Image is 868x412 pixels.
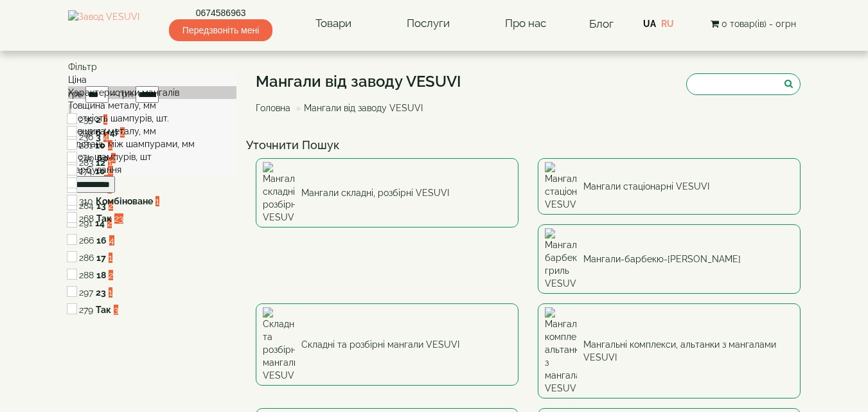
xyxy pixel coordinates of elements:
h1: Мангали від заводу VESUVI [256,73,461,90]
img: Мангали складні, розбірні VESUVI [263,162,295,224]
span: 1 [109,253,112,263]
a: Послуги [394,9,463,39]
a: Мангали складні, розбірні VESUVI Мангали складні, розбірні VESUVI [256,158,518,228]
span: Передзвоніть мені [169,19,272,41]
a: Мангали стаціонарні VESUVI Мангали стаціонарні VESUVI [538,158,801,215]
span: 297 [79,287,93,298]
div: Місткість шампурів, шт. [68,112,237,125]
a: Складні та розбірні мангали VESUVI Складні та розбірні мангали VESUVI [256,303,518,386]
label: Комбіноване [96,195,153,208]
div: Фільтр [68,60,237,73]
div: Товщина металу, мм [68,99,237,112]
span: 3 [114,305,118,315]
span: 1 [109,287,112,298]
span: 0 товар(ів) - 0грн [722,19,796,29]
div: К-сть шампурів, шт [68,150,237,163]
a: Мангальні комплекси, альтанки з мангалами VESUVI Мангальні комплекси, альтанки з мангалами VESUVI [538,303,801,399]
span: 23 [114,213,123,224]
span: 2 [109,270,113,280]
label: 23 [96,286,106,299]
a: Головна [256,103,290,113]
img: Складні та розбірні мангали VESUVI [263,307,295,382]
label: 17 [96,251,106,264]
button: 0 товар(ів) - 0грн [707,17,800,31]
span: 288 [79,270,94,280]
span: 1 [155,196,159,206]
span: 310 [79,196,93,206]
span: 268 [79,213,94,224]
a: Товари [303,9,364,39]
img: Мангали стаціонарні VESUVI [545,162,577,211]
img: Завод VESUVI [68,10,139,37]
img: Мангали-барбекю-гриль VESUVI [545,228,577,290]
a: UA [643,19,656,29]
div: Характеристики мангалів [68,86,237,99]
label: 16 [96,234,107,247]
img: Мангальні комплекси, альтанки з мангалами VESUVI [545,307,577,395]
a: Мангали-барбекю-гриль VESUVI Мангали-барбекю-[PERSON_NAME] [538,224,801,294]
div: Відстань між шампурами, мм [68,138,237,150]
a: RU [661,19,674,29]
a: Про нас [492,9,559,39]
span: 279 [79,305,93,315]
div: Товщина металу, мм [68,125,237,138]
li: Мангали від заводу VESUVI [293,102,423,114]
div: Фарбування [68,163,237,176]
div: Ціна [68,73,237,86]
a: 0674586963 [169,6,272,19]
a: Блог [589,17,614,30]
span: 286 [79,253,94,263]
span: 266 [79,235,94,246]
label: Так [96,212,112,225]
h4: Уточнити Пошук [246,139,810,152]
label: Так [96,303,111,316]
label: 18 [96,269,106,282]
span: 4 [109,235,114,246]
